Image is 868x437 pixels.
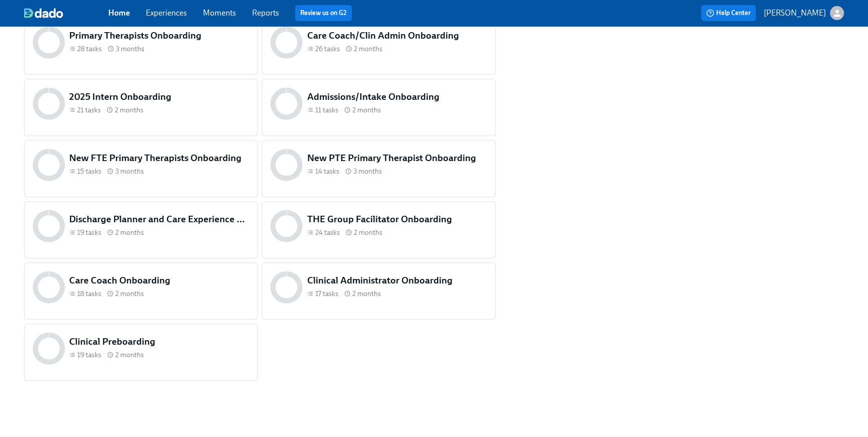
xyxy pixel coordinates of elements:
button: [PERSON_NAME] [764,6,844,20]
a: Clinical Administrator Onboarding17 tasks 2 months [262,262,495,320]
span: 2 months [354,44,382,54]
img: dado [24,8,63,18]
span: 15 tasks [77,167,101,176]
a: Home [108,8,130,18]
h5: Admissions/Intake Onboarding [307,90,487,103]
span: 2 months [352,289,381,299]
span: 17 tasks [315,289,338,299]
h5: Primary Therapists Onboarding [69,29,249,42]
span: Help Center [706,8,751,18]
span: 2 months [115,350,144,360]
h5: Care Coach Onboarding [69,274,249,287]
h5: Care Coach/Clin Admin Onboarding [307,29,487,42]
h5: New FTE Primary Therapists Onboarding [69,152,249,165]
h5: Clinical Preboarding [69,335,249,348]
span: 2 months [354,228,382,237]
span: 14 tasks [315,167,339,176]
h5: New PTE Primary Therapist Onboarding [307,152,487,165]
a: Experiences [146,8,187,18]
a: Discharge Planner and Care Experience Compliance Onboarding19 tasks 2 months [24,201,258,258]
a: Care Coach Onboarding18 tasks 2 months [24,262,258,320]
span: 3 months [116,44,144,54]
h5: THE Group Facilitator Onboarding [307,213,487,226]
span: 18 tasks [77,289,101,299]
span: 26 tasks [315,44,340,54]
span: 2 months [115,228,144,237]
span: 3 months [353,167,382,176]
span: 2 months [115,289,144,299]
span: 21 tasks [77,105,101,115]
a: dado [24,8,108,18]
a: Primary Therapists Onboarding28 tasks 3 months [24,18,258,75]
button: Review us on G2 [295,5,352,21]
span: 11 tasks [315,105,338,115]
span: 19 tasks [77,228,101,237]
a: New PTE Primary Therapist Onboarding14 tasks 3 months [262,140,495,197]
a: Admissions/Intake Onboarding11 tasks 2 months [262,79,495,136]
a: Reports [252,8,279,18]
p: [PERSON_NAME] [764,8,826,19]
a: 2025 Intern Onboarding21 tasks 2 months [24,79,258,136]
h5: Discharge Planner and Care Experience Compliance Onboarding [69,213,249,226]
span: 2 months [352,105,381,115]
a: Moments [203,8,236,18]
span: 3 months [115,167,144,176]
button: Help Center [701,5,756,21]
span: 19 tasks [77,350,101,360]
a: New FTE Primary Therapists Onboarding15 tasks 3 months [24,140,258,197]
span: 2 months [115,105,143,115]
a: THE Group Facilitator Onboarding24 tasks 2 months [262,201,495,258]
a: Review us on G2 [300,8,347,18]
a: Care Coach/Clin Admin Onboarding26 tasks 2 months [262,18,495,75]
a: Clinical Preboarding19 tasks 2 months [24,324,258,381]
span: 24 tasks [315,228,340,237]
span: 28 tasks [77,44,102,54]
h5: Clinical Administrator Onboarding [307,274,487,287]
h5: 2025 Intern Onboarding [69,90,249,103]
